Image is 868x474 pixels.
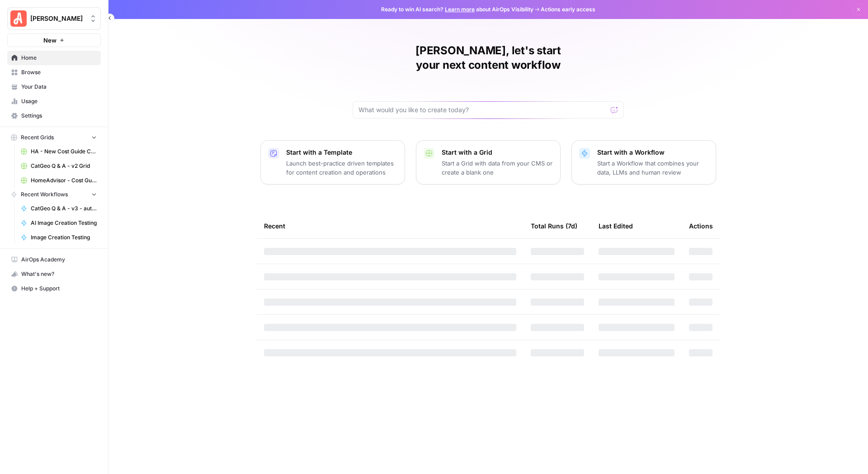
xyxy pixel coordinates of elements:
[597,148,708,157] p: Start with a Workflow
[17,144,101,159] a: HA - New Cost Guide Creation Grid
[381,5,533,14] span: Ready to win AI search? about AirOps Visibility
[7,33,101,47] button: New
[7,267,101,281] button: What's new?
[442,159,553,177] p: Start a Grid with data from your CMS or create a blank one
[21,83,97,91] span: Your Data
[541,5,595,14] span: Actions early access
[689,213,713,238] div: Actions
[17,230,101,245] a: Image Creation Testing
[7,65,101,80] a: Browse
[10,10,27,27] img: Angi Logo
[43,36,57,45] span: New
[599,213,633,238] div: Last Edited
[17,173,101,188] a: HomeAdvisor - Cost Guide Updates
[7,131,101,144] button: Recent Grids
[571,140,716,185] button: Start with a WorkflowStart a Workflow that combines your data, LLMs and human review
[31,176,97,185] span: HomeAdvisor - Cost Guide Updates
[353,43,624,72] h1: [PERSON_NAME], let's start your next content workflow
[597,159,708,177] p: Start a Workflow that combines your data, LLMs and human review
[17,159,101,173] a: CatGeo Q & A - v2 Grid
[260,140,405,185] button: Start with a TemplateLaunch best-practice driven templates for content creation and operations
[7,7,101,30] button: Workspace: Angi
[286,148,397,157] p: Start with a Template
[21,133,54,142] span: Recent Grids
[445,6,475,13] a: Learn more
[31,219,97,227] span: AI Image Creation Testing
[31,233,97,242] span: Image Creation Testing
[442,148,553,157] p: Start with a Grid
[30,14,85,23] span: [PERSON_NAME]
[21,54,97,62] span: Home
[7,94,101,109] a: Usage
[264,213,516,238] div: Recent
[7,281,101,296] button: Help + Support
[31,147,97,156] span: HA - New Cost Guide Creation Grid
[31,204,97,213] span: CatGeo Q & A - v3 - automated
[17,216,101,230] a: AI Image Creation Testing
[7,109,101,123] a: Settings
[416,140,561,185] button: Start with a GridStart a Grid with data from your CMS or create a blank one
[21,190,68,199] span: Recent Workflows
[7,188,101,201] button: Recent Workflows
[359,105,607,114] input: What would you like to create today?
[7,252,101,267] a: AirOps Academy
[21,97,97,105] span: Usage
[21,68,97,76] span: Browse
[8,267,100,281] div: What's new?
[31,162,97,170] span: CatGeo Q & A - v2 Grid
[531,213,577,238] div: Total Runs (7d)
[21,112,97,120] span: Settings
[21,256,97,264] span: AirOps Academy
[7,80,101,94] a: Your Data
[7,51,101,65] a: Home
[17,201,101,216] a: CatGeo Q & A - v3 - automated
[21,284,97,293] span: Help + Support
[286,159,397,177] p: Launch best-practice driven templates for content creation and operations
